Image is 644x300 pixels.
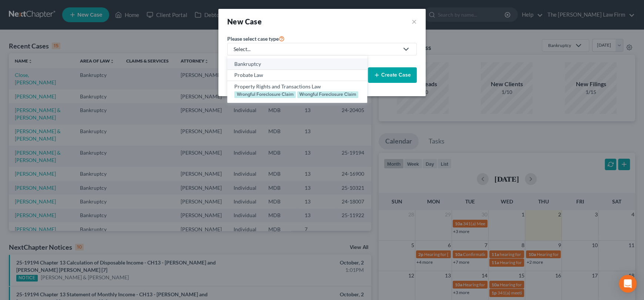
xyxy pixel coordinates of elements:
[227,58,367,70] a: Bankruptcy
[234,45,399,53] div: Select...
[227,17,262,26] strong: New Case
[619,275,637,293] div: Open Intercom Messenger
[227,36,279,42] span: Please select case type
[234,60,360,68] div: Bankruptcy
[234,91,296,98] div: Wrongful Foreclosure Claim
[297,91,359,98] div: Wrongful Foreclosure Claim
[234,83,360,90] div: Property Rights and Transactions Law
[227,70,367,81] a: Probate Law
[227,81,367,100] a: Property Rights and Transactions Law Wrongful Foreclosure ClaimWrongful Foreclosure Claim
[368,67,417,83] button: Create Case
[234,71,360,79] div: Probate Law
[412,16,417,27] button: ×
